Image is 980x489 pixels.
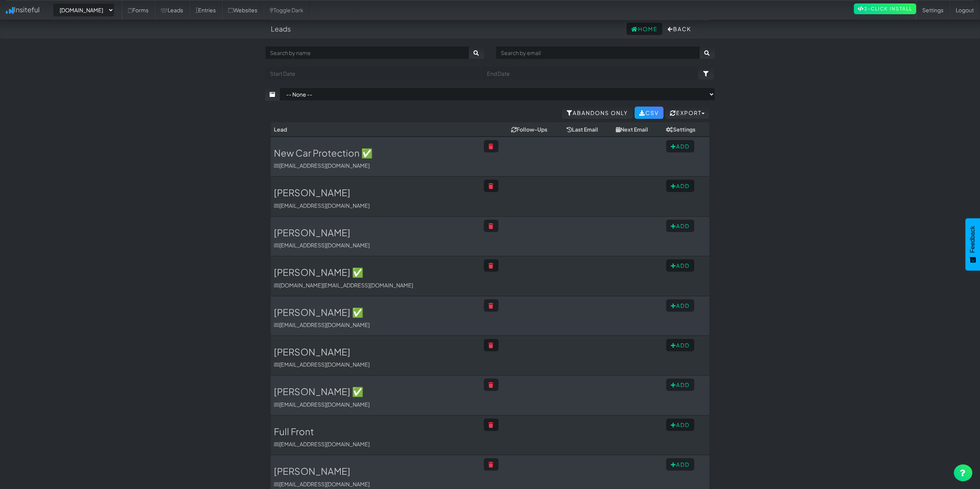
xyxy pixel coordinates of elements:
button: Add [666,339,694,351]
a: Toggle Dark [263,0,310,20]
th: Lead [271,122,481,137]
a: [PERSON_NAME] ✅[DOMAIN_NAME][EMAIL_ADDRESS][DOMAIN_NAME] [274,267,478,289]
a: Abandons Only [562,107,633,119]
img: icon.png [6,7,14,14]
a: [PERSON_NAME][EMAIL_ADDRESS][DOMAIN_NAME] [274,227,478,249]
a: Logout [950,0,980,20]
input: Start Date [265,67,481,80]
button: Feedback - Show survey [965,218,980,270]
button: Add [666,379,694,391]
a: Entries [189,0,222,20]
input: Search by email [496,46,700,59]
input: Search by name [265,46,469,59]
h3: [PERSON_NAME] ✅ [274,307,478,317]
a: 2-Click Install [854,3,916,14]
p: [EMAIL_ADDRESS][DOMAIN_NAME] [274,202,478,209]
a: Home [627,23,662,35]
p: [EMAIL_ADDRESS][DOMAIN_NAME] [274,241,478,249]
p: [DOMAIN_NAME][EMAIL_ADDRESS][DOMAIN_NAME] [274,281,478,289]
h3: [PERSON_NAME] [274,347,478,357]
a: [PERSON_NAME] ✅[EMAIL_ADDRESS][DOMAIN_NAME] [274,386,478,408]
a: CSV [635,107,663,119]
button: Add [666,259,694,272]
p: [EMAIL_ADDRESS][DOMAIN_NAME] [274,321,478,329]
p: [EMAIL_ADDRESS][DOMAIN_NAME] [274,162,478,169]
a: [PERSON_NAME] ✅[EMAIL_ADDRESS][DOMAIN_NAME] [274,307,478,329]
button: Add [666,220,694,232]
a: Forms [122,0,155,20]
th: Settings [663,122,709,137]
a: Leads [155,0,189,20]
h3: New Car Protection ✅ [274,148,478,158]
a: New Car Protection ✅[EMAIL_ADDRESS][DOMAIN_NAME] [274,148,478,169]
h3: [PERSON_NAME] [274,187,478,197]
button: Add [666,299,694,312]
a: Websites [222,0,263,20]
a: [PERSON_NAME][EMAIL_ADDRESS][DOMAIN_NAME] [274,466,478,487]
h3: [PERSON_NAME] ✅ [274,386,478,396]
a: Settings [916,0,950,20]
button: Add [666,180,694,192]
h3: Full Front [274,426,478,436]
button: Back [663,23,696,35]
h4: Leads [271,25,291,33]
p: [EMAIL_ADDRESS][DOMAIN_NAME] [274,360,478,368]
h3: [PERSON_NAME] ✅ [274,267,478,277]
a: [PERSON_NAME][EMAIL_ADDRESS][DOMAIN_NAME] [274,187,478,209]
th: Next Email [613,122,663,137]
h3: [PERSON_NAME] [274,227,478,237]
p: [EMAIL_ADDRESS][DOMAIN_NAME] [274,480,478,488]
button: Export [665,107,709,119]
button: Add [666,419,694,431]
button: Add [666,140,694,152]
p: [EMAIL_ADDRESS][DOMAIN_NAME] [274,440,478,448]
p: [EMAIL_ADDRESS][DOMAIN_NAME] [274,401,478,408]
a: [PERSON_NAME][EMAIL_ADDRESS][DOMAIN_NAME] [274,347,478,368]
h3: [PERSON_NAME] [274,466,478,476]
a: Full Front[EMAIL_ADDRESS][DOMAIN_NAME] [274,426,478,448]
input: End Date [482,67,698,80]
th: Follow-Ups [508,122,563,137]
button: Add [666,458,694,471]
th: Last Email [563,122,613,137]
span: Feedback [969,226,976,253]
